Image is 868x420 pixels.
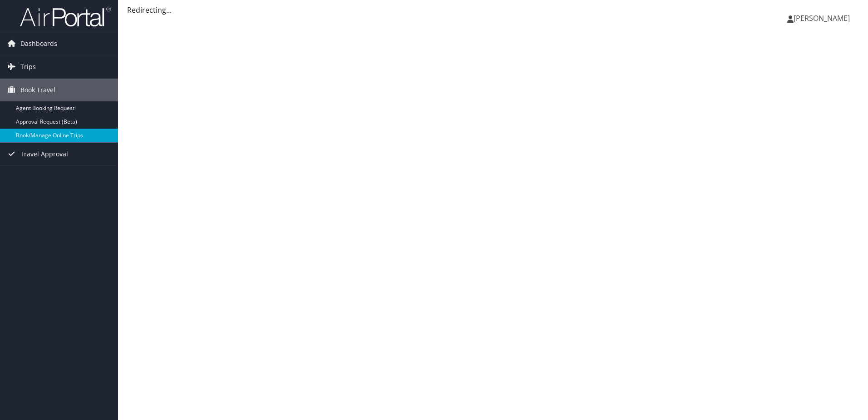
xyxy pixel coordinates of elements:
[20,6,111,27] img: airportal-logo.png
[127,5,859,15] div: Redirecting...
[20,143,68,165] span: Travel Approval
[794,13,850,23] span: [PERSON_NAME]
[20,32,57,55] span: Dashboards
[20,55,36,78] span: Trips
[20,79,55,101] span: Book Travel
[787,5,859,32] a: [PERSON_NAME]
